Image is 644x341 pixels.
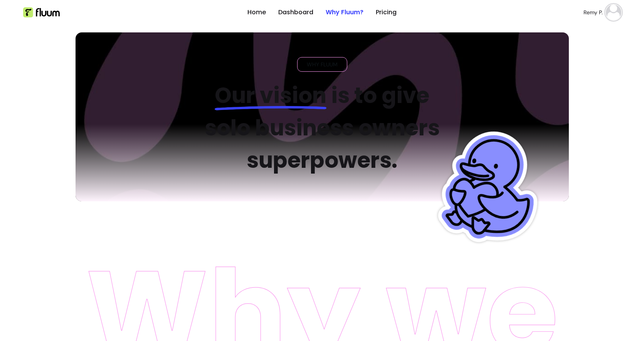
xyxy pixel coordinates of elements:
a: Home [247,8,266,17]
img: Fluum Logo [23,7,60,17]
img: Fluum Duck sticker [431,112,552,264]
span: WHY FLUUM [304,61,341,68]
img: avatar [606,5,621,20]
h2: is to give solo business owners superpowers. [192,79,452,177]
span: Our vision [215,80,326,111]
a: Why Fluum? [326,8,363,17]
button: avatarRemy P. [583,5,621,20]
span: Remy P. [583,8,603,16]
a: Pricing [376,8,397,17]
a: Dashboard [278,8,313,17]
